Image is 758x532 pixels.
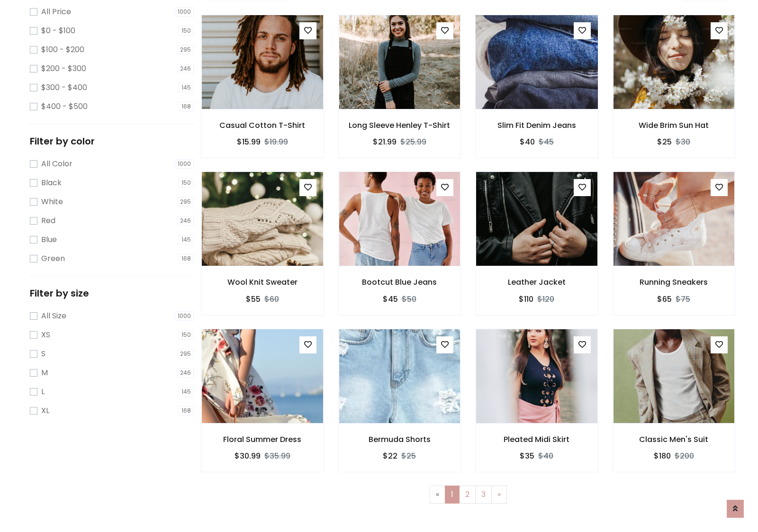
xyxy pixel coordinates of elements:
del: $25 [401,451,416,461]
span: 295 [177,197,194,207]
span: 145 [179,235,194,244]
label: Green [41,253,65,264]
h6: Running Sneakers [613,278,735,287]
label: XS [41,329,50,341]
h6: Bermuda Shorts [339,435,461,444]
a: Next [491,486,507,504]
label: M [41,367,48,379]
h6: $55 [246,295,261,304]
h6: $45 [383,295,398,304]
h6: $22 [383,451,397,460]
del: $19.99 [264,136,288,147]
label: All Size [41,310,66,322]
h6: Wide Brim Sun Hat [613,121,735,130]
a: 2 [459,486,476,504]
label: L [41,386,45,397]
del: $50 [402,294,416,305]
h6: Casual Cotton T-Shirt [201,121,324,130]
h6: Bootcut Blue Jeans [339,278,461,287]
label: $0 - $100 [41,25,75,36]
label: XL [41,405,49,416]
span: 145 [179,387,194,397]
span: 145 [179,83,194,92]
label: All Price [41,6,71,18]
label: S [41,348,45,360]
h6: $110 [519,295,533,304]
h6: $35 [520,451,534,460]
del: $45 [539,136,554,147]
h6: Slim Fit Denim Jeans [476,121,598,130]
h6: Pleated Midi Skirt [476,435,598,444]
span: 150 [179,330,194,340]
del: $25.99 [400,136,426,147]
span: 1000 [175,159,194,169]
h6: $15.99 [237,137,261,146]
span: 295 [177,349,194,359]
span: » [497,489,501,500]
del: $35.99 [264,451,290,461]
del: $200 [675,451,694,461]
del: $75 [676,294,690,305]
span: 295 [177,45,194,54]
h6: $21.99 [373,137,397,146]
h6: Long Sleeve Henley T-Shirt [339,121,461,130]
h6: $40 [520,137,535,146]
del: $120 [537,294,554,305]
del: $30 [676,136,690,147]
del: $40 [538,451,553,461]
h5: Filter by size [30,288,194,299]
h6: Floral Summer Dress [201,435,324,444]
span: 1000 [175,7,194,17]
span: 168 [179,406,194,415]
h6: Classic Men's Suit [613,435,735,444]
span: 168 [179,254,194,263]
h6: Leather Jacket [476,278,598,287]
span: 150 [179,26,194,36]
span: 246 [177,216,194,225]
h6: $65 [657,295,672,304]
label: White [41,196,63,207]
label: All Color [41,158,72,170]
a: 3 [475,486,492,504]
label: Red [41,215,55,226]
span: 150 [179,178,194,188]
nav: Page navigation [208,486,728,504]
h6: Wool Knit Sweater [201,278,324,287]
label: $100 - $200 [41,44,84,55]
label: $300 - $400 [41,82,87,93]
span: 246 [177,368,194,378]
h6: $25 [657,137,672,146]
h6: $180 [654,451,671,460]
a: 1 [445,486,460,504]
span: 1000 [175,311,194,321]
span: 168 [179,102,194,111]
del: $60 [264,294,279,305]
label: Black [41,177,62,189]
label: Blue [41,234,57,245]
h5: Filter by color [30,135,194,147]
label: $400 - $500 [41,101,88,112]
span: 246 [177,64,194,73]
label: $200 - $300 [41,63,86,74]
h6: $30.99 [235,451,261,460]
